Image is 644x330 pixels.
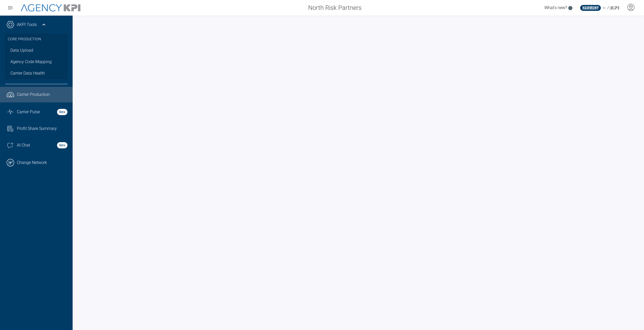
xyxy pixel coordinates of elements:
[21,4,80,12] img: AgencyKPI
[17,22,37,28] a: AKPI Tools
[57,142,67,148] strong: Beta
[544,5,567,10] span: What's new?
[5,68,67,79] a: Carrier Data Health
[57,109,67,115] strong: Beta
[17,142,30,148] span: AI Chat
[5,56,67,68] a: Agency Code Mapping
[17,126,57,132] span: Profit Share Summary
[308,3,362,12] span: North Risk Partners
[17,109,40,115] span: Carrier Pulse
[10,70,45,76] span: Carrier Data Health
[17,91,50,98] span: Carrier Production
[8,34,65,45] h3: Core Production
[5,45,67,56] a: Data Upload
